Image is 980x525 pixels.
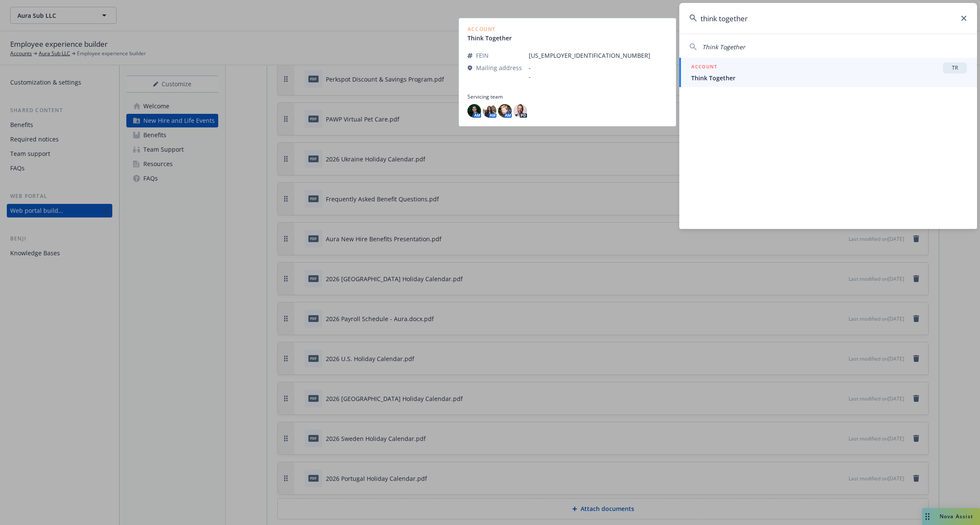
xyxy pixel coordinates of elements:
a: ACCOUNTTRThink Together [679,58,977,87]
input: Search... [679,3,977,34]
span: Think Together [702,43,745,51]
h5: ACCOUNT [691,62,717,73]
span: TR [946,64,963,72]
span: Think Together [691,73,967,82]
